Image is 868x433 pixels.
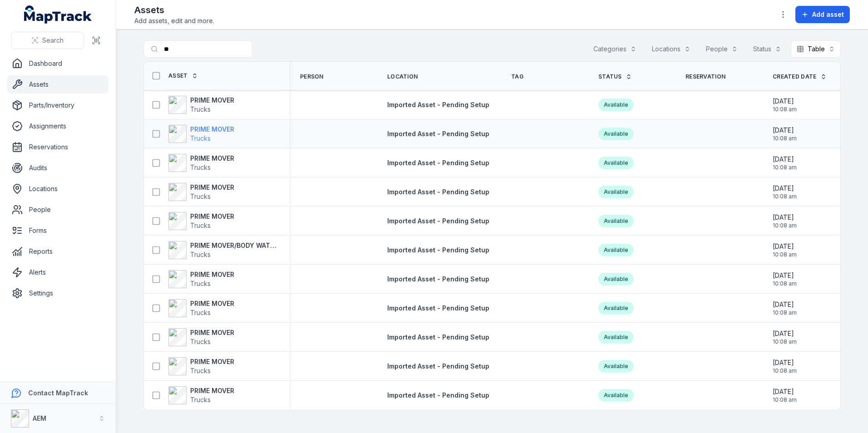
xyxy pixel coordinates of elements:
[11,32,84,49] button: Search
[773,242,797,251] span: [DATE]
[773,358,797,374] time: 20/08/2025, 10:08:45 am
[387,333,489,342] a: Imported Asset - Pending Setup
[190,154,234,163] strong: PRIME MOVER
[7,263,108,281] a: Alerts
[773,164,797,171] span: 10:08 am
[700,40,744,58] button: People
[190,328,234,337] strong: PRIME MOVER
[7,54,108,73] a: Dashboard
[28,389,88,397] strong: Contact MapTrack
[773,300,797,316] time: 20/08/2025, 10:08:45 am
[134,4,214,16] h2: Assets
[773,126,797,135] span: [DATE]
[598,244,634,256] div: Available
[190,183,234,192] strong: PRIME MOVER
[387,362,489,370] span: Imported Asset - Pending Setup
[190,105,211,113] span: Trucks
[387,188,489,196] span: Imported Asset - Pending Setup
[773,184,797,193] span: [DATE]
[168,299,234,317] a: PRIME MOVERTrucks
[773,271,797,280] span: [DATE]
[7,96,108,114] a: Parts/Inventory
[773,367,797,374] span: 10:08 am
[598,128,634,140] div: Available
[598,186,634,198] div: Available
[387,187,489,197] a: Imported Asset - Pending Setup
[387,216,489,226] a: Imported Asset - Pending Setup
[168,212,234,230] a: PRIME MOVERTrucks
[387,130,489,138] span: Imported Asset - Pending Setup
[7,75,108,93] a: Assets
[190,338,211,345] span: Trucks
[773,97,797,106] span: [DATE]
[168,125,234,143] a: PRIME MOVERTrucks
[190,251,211,258] span: Trucks
[387,362,489,371] a: Imported Asset - Pending Setup
[190,270,234,279] strong: PRIME MOVER
[387,101,489,108] span: Imported Asset - Pending Setup
[7,180,108,198] a: Locations
[168,72,198,79] a: Asset
[598,273,634,285] div: Available
[646,40,696,58] button: Locations
[773,155,797,164] span: [DATE]
[773,280,797,287] span: 10:08 am
[7,284,108,302] a: Settings
[190,221,211,229] span: Trucks
[773,126,797,142] time: 20/08/2025, 10:08:45 am
[190,192,211,200] span: Trucks
[773,300,797,309] span: [DATE]
[168,154,234,172] a: PRIME MOVERTrucks
[773,329,797,345] time: 20/08/2025, 10:08:45 am
[190,367,211,374] span: Trucks
[168,386,234,404] a: PRIME MOVERTrucks
[598,389,634,402] div: Available
[190,280,211,287] span: Trucks
[387,304,489,313] a: Imported Asset - Pending Setup
[7,201,108,219] a: People
[387,246,489,255] a: Imported Asset - Pending Setup
[168,241,278,259] a: PRIME MOVER/BODY WATER CARTTrucks
[168,328,234,346] a: PRIME MOVERTrucks
[387,159,489,167] span: Imported Asset - Pending Setup
[190,96,234,105] strong: PRIME MOVER
[773,135,797,142] span: 10:08 am
[190,241,278,250] strong: PRIME MOVER/BODY WATER CART
[773,184,797,200] time: 20/08/2025, 10:08:45 am
[134,16,214,25] span: Add assets, edit and more.
[773,387,797,396] span: [DATE]
[387,217,489,225] span: Imported Asset - Pending Setup
[190,125,234,134] strong: PRIME MOVER
[773,155,797,171] time: 20/08/2025, 10:08:45 am
[511,73,523,80] span: Tag
[747,40,787,58] button: Status
[598,302,634,315] div: Available
[791,40,841,58] button: Table
[7,138,108,156] a: Reservations
[168,357,234,375] a: PRIME MOVERTrucks
[587,40,642,58] button: Categories
[773,251,797,258] span: 10:08 am
[168,183,234,201] a: PRIME MOVERTrucks
[598,73,622,80] span: Status
[598,215,634,227] div: Available
[795,6,850,23] button: Add asset
[387,158,489,167] a: Imported Asset - Pending Setup
[387,275,489,284] a: Imported Asset - Pending Setup
[190,163,211,171] span: Trucks
[598,331,634,344] div: Available
[387,391,489,399] span: Imported Asset - Pending Setup
[773,106,797,113] span: 10:08 am
[7,242,108,261] a: Reports
[42,36,64,45] span: Search
[7,117,108,135] a: Assignments
[387,333,489,341] span: Imported Asset - Pending Setup
[300,73,324,80] span: Person
[598,73,632,80] a: Status
[773,338,797,345] span: 10:08 am
[33,414,46,422] strong: AEM
[773,309,797,316] span: 10:08 am
[387,275,489,283] span: Imported Asset - Pending Setup
[190,212,234,221] strong: PRIME MOVER
[773,213,797,229] time: 20/08/2025, 10:08:45 am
